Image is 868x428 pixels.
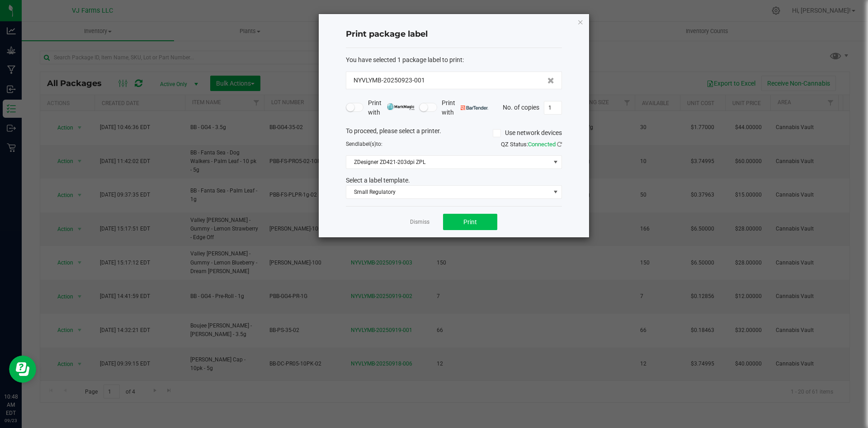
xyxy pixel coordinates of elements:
span: Print with [442,98,488,117]
span: Print with [368,98,415,117]
span: ZDesigner ZD421-203dpi ZPL [346,156,550,168]
span: Print [463,218,477,226]
img: bartender.png [461,106,488,110]
span: QZ Status: [501,141,562,148]
a: Dismiss [410,218,429,226]
span: Small Regulatory [346,186,550,198]
img: mark_magic_cybra.png [387,103,415,110]
span: NYVLYMB-20250923-001 [354,76,425,85]
h4: Print package label [346,29,562,40]
div: Select a label template. [339,176,569,185]
span: You have selected 1 package label to print [346,56,462,63]
label: Use network devices [493,128,562,138]
span: Connected [528,141,556,148]
span: label(s) [358,141,376,147]
div: : [346,55,562,65]
iframe: Resource center [9,356,36,383]
button: Print [443,214,497,230]
span: No. of copies [503,103,539,111]
span: Send to: [346,141,382,147]
div: To proceed, please select a printer. [339,126,569,140]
